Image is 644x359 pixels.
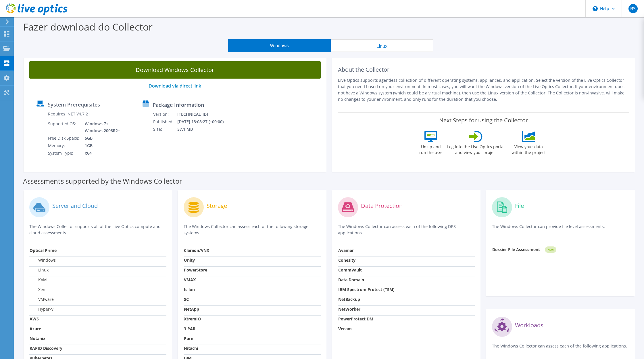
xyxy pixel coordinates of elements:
[184,297,189,302] strong: SC
[80,134,121,142] td: 5GB
[48,134,80,142] td: Free Disk Space:
[177,111,231,118] td: [TECHNICAL_ID]
[548,248,553,251] tspan: NEW!
[30,257,56,263] label: Windows
[80,149,121,157] td: x64
[80,120,121,134] td: Windows 7+ Windows 2008R2+
[338,277,364,282] strong: Data Domain
[338,248,354,253] strong: Avamar
[153,111,177,118] td: Version:
[418,142,444,155] label: Unzip and run the .exe
[153,118,177,126] td: Published:
[80,142,121,149] td: 1GB
[30,326,41,331] strong: Azure
[338,257,355,263] strong: Cohesity
[30,306,53,312] label: Hyper-V
[184,316,201,322] strong: XtremIO
[184,306,199,312] strong: NetApp
[30,336,45,341] strong: Nutanix
[177,118,231,126] td: [DATE] 13:08:27 (+00:00)
[338,223,475,236] p: The Windows Collector can assess each of the following DPS applications.
[515,203,524,209] label: File
[361,203,403,209] label: Data Protection
[338,77,629,102] p: Live Optics supports agentless collection of different operating systems, appliances, and applica...
[184,277,196,282] strong: VMAX
[30,316,39,322] strong: AWS
[30,345,62,351] strong: RAPID Discovery
[228,39,331,52] button: Windows
[48,142,80,149] td: Memory:
[492,247,540,252] strong: Dossier File Assessment
[338,297,360,302] strong: NetBackup
[508,142,549,155] label: View your data within the project
[338,267,362,273] strong: CommVault
[30,277,47,283] label: KVM
[207,203,227,209] label: Storage
[628,4,638,13] span: RS
[338,306,360,312] strong: NetWorker
[30,287,45,292] label: Xen
[23,178,182,184] label: Assessments supported by the Windows Collector
[184,267,207,273] strong: PowerStore
[447,142,505,155] label: Log into the Live Optics portal and view your project
[23,20,153,33] label: Fazer download do Collector
[29,223,166,236] p: The Windows Collector supports all of the Live Optics compute and cloud assessments.
[177,126,231,133] td: 57.1 MB
[48,102,100,107] label: System Prerequisites
[30,248,57,253] strong: Optical Prime
[149,83,201,89] a: Download via direct link
[184,257,195,263] strong: Unity
[184,223,321,236] p: The Windows Collector can assess each of the following storage systems.
[338,287,395,292] strong: IBM Spectrum Protect (TSM)
[492,343,629,355] p: The Windows Collector can assess each of the following applications.
[184,345,198,351] strong: Hitachi
[492,223,629,235] p: The Windows Collector can provide file level assessments.
[184,336,193,341] strong: Pure
[515,322,543,328] label: Workloads
[52,203,98,209] label: Server and Cloud
[30,297,54,302] label: VMware
[593,6,598,11] svg: \n
[439,117,528,124] label: Next Steps for using the Collector
[338,316,373,322] strong: PowerProtect DM
[184,248,209,253] strong: Clariion/VNX
[48,111,90,117] label: Requires .NET V4.7.2+
[184,287,195,292] strong: Isilon
[153,126,177,133] td: Size:
[29,61,321,79] a: Download Windows Collector
[30,267,49,273] label: Linux
[338,66,629,73] h2: About the Collector
[331,39,433,52] button: Linux
[153,102,204,108] label: Package Information
[48,149,80,157] td: System Type:
[338,326,352,331] strong: Veeam
[48,120,80,134] td: Supported OS:
[184,326,195,331] strong: 3 PAR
